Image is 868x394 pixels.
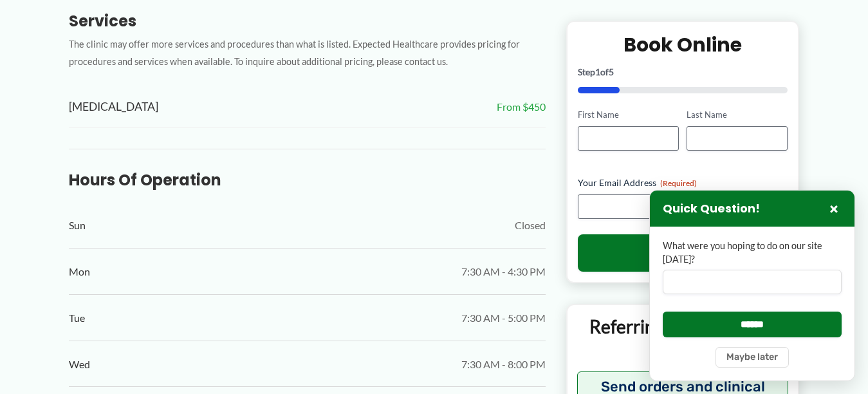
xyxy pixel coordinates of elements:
p: Referring Providers and Staff [577,315,789,362]
p: Step of [578,68,788,77]
h3: Hours of Operation [69,170,546,190]
span: 7:30 AM - 8:00 PM [461,355,546,374]
span: Mon [69,262,90,281]
button: Close [826,201,842,216]
label: Last Name [687,109,788,121]
span: 7:30 AM - 4:30 PM [461,262,546,281]
label: Your Email Address [578,176,788,189]
h3: Quick Question! [663,202,760,216]
span: Closed [515,216,546,235]
span: Wed [69,355,90,374]
span: 5 [609,66,614,77]
p: The clinic may offer more services and procedures than what is listed. Expected Healthcare provid... [69,36,546,71]
span: (Required) [660,178,697,188]
span: [MEDICAL_DATA] [69,97,158,118]
label: What were you hoping to do on our site [DATE]? [663,239,842,266]
label: First Name [578,109,679,121]
span: 7:30 AM - 5:00 PM [461,308,546,328]
span: 1 [595,66,600,77]
h2: Book Online [578,32,788,57]
button: Maybe later [716,347,789,368]
span: Sun [69,216,86,235]
span: Tue [69,308,85,328]
span: From $450 [497,97,546,117]
h3: Services [69,11,546,31]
